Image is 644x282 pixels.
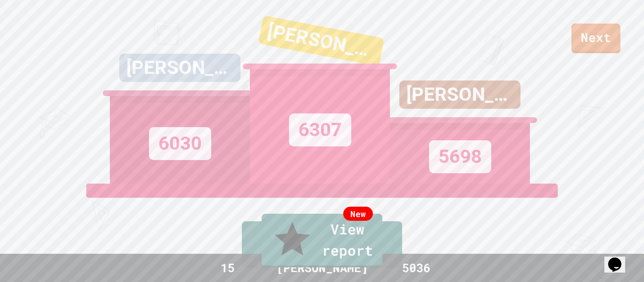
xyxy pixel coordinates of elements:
div: 6030 [149,127,211,160]
div: [PERSON_NAME] [399,81,520,109]
iframe: chat widget [604,244,635,273]
div: [PERSON_NAME] [258,16,384,67]
a: View report [262,214,382,267]
a: Next [571,24,620,53]
div: 5698 [429,140,491,173]
div: New [343,207,373,221]
div: [PERSON_NAME] [119,54,240,82]
div: 6307 [289,113,351,146]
